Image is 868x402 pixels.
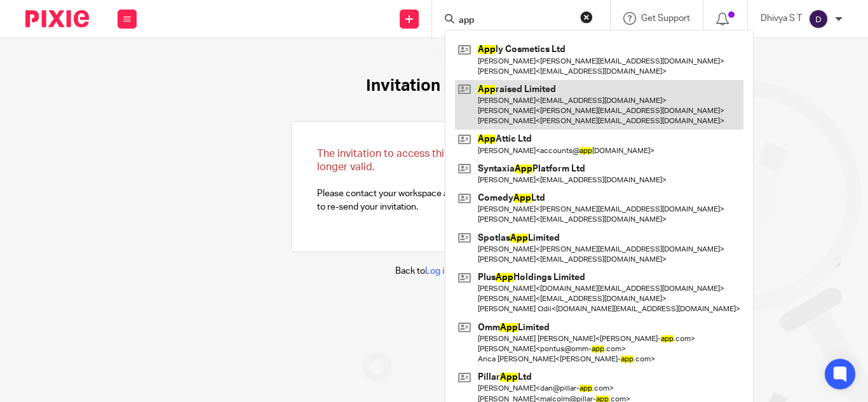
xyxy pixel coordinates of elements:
p: Back to . [395,265,473,278]
h1: Invitation expired [366,76,503,96]
span: Get Support [641,14,690,23]
input: Search [458,15,572,27]
p: Dhivya S T [761,12,802,25]
span: The invitation to access this workspace is no longer valid. [317,149,528,172]
img: Pixie [25,10,89,27]
a: Log in page [425,267,471,276]
p: Please contact your workspace administrator and ask them to re-send your invitation. [317,147,551,213]
button: Clear [580,11,593,23]
img: svg%3E [808,9,829,29]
